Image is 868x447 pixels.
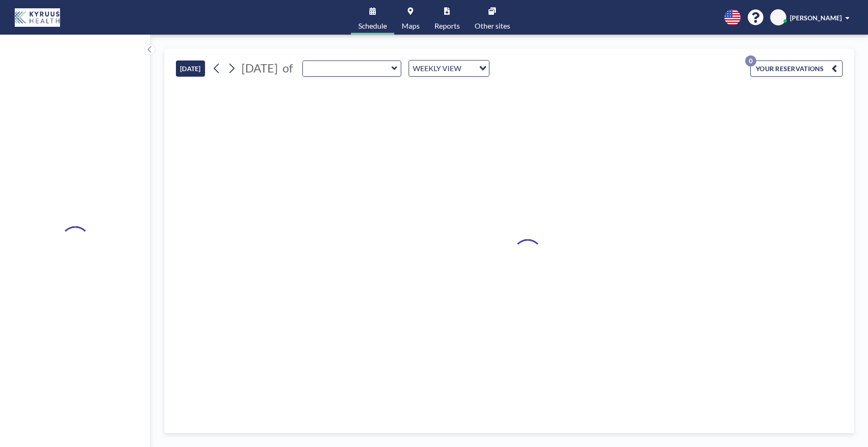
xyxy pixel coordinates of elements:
div: Search for option [409,60,489,76]
span: [PERSON_NAME] [790,14,842,22]
button: [DATE] [176,60,205,77]
span: Other sites [475,22,510,30]
span: Maps [402,22,420,30]
p: 0 [745,55,756,66]
input: Search for option [464,62,474,74]
span: Reports [434,22,460,30]
button: YOUR RESERVATIONS0 [750,60,843,77]
span: [DATE] [241,61,278,75]
span: of [283,61,293,75]
span: MC [773,13,784,22]
span: WEEKLY VIEW [411,62,463,74]
img: organization-logo [15,8,60,27]
span: Schedule [358,22,387,30]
